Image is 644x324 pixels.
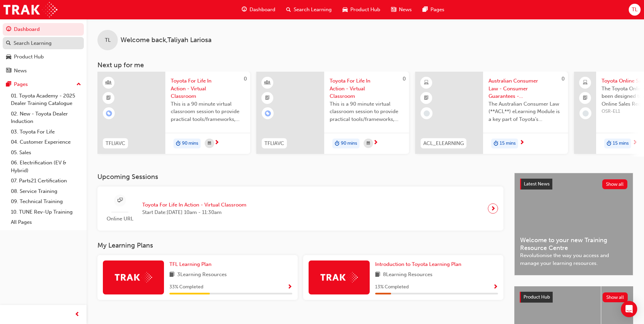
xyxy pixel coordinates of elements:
span: guage-icon [6,26,11,33]
a: 09. Technical Training [8,196,84,207]
button: Pages [3,78,84,91]
span: Introduction to Toyota Learning Plan [375,261,461,267]
span: laptop-icon [583,78,588,87]
span: sessionType_ONLINE_URL-icon [117,196,123,205]
span: booktick-icon [265,94,270,103]
span: search-icon [6,40,11,47]
a: TFL Learning Plan [169,260,214,268]
span: Search Learning [294,6,332,14]
span: duration-icon [494,139,498,148]
span: TL [632,6,638,14]
span: learningResourceType_INSTRUCTOR_LED-icon [265,78,270,87]
span: book-icon [169,271,174,279]
span: Start Date: [DATE] 10am - 11:30am [142,209,246,216]
a: 0TFLIAVCToyota For Life In Action - Virtual ClassroomThis is a 90 minute virtual classroom sessio... [97,72,250,154]
span: Welcome back , Taliyah Lariosa [121,36,211,44]
a: All Pages [8,217,84,228]
h3: My Learning Plans [97,241,503,249]
span: News [399,6,412,14]
span: learningResourceType_ELEARNING-icon [424,78,429,87]
a: Search Learning [3,37,84,50]
span: book-icon [375,271,380,279]
span: TFLIAVC [264,140,284,147]
span: 90 mins [341,140,357,147]
a: 04. Customer Experience [8,137,84,147]
button: Show Progress [287,283,292,291]
span: prev-icon [75,310,80,319]
span: Australian Consumer Law - Consumer Guarantees - eLearning module [489,77,563,100]
span: Show Progress [287,284,292,290]
span: booktick-icon [583,94,588,103]
img: Trak [115,272,152,283]
span: ACL_ELEARNING [423,140,464,147]
span: Revolutionise the way you access and manage your learning resources. [520,252,627,267]
a: pages-iconPages [417,3,450,17]
span: 0 [244,76,247,82]
span: 3 Learning Resources [177,271,227,279]
h3: Next up for me [87,61,644,69]
span: 15 mins [613,140,629,147]
span: 90 mins [182,140,198,147]
span: 8 Learning Resources [383,271,433,279]
span: learningRecordVerb_NONE-icon [583,110,589,116]
button: DashboardSearch LearningProduct HubNews [3,22,84,78]
span: next-icon [491,204,496,213]
img: Trak [320,272,358,283]
a: Latest NewsShow all [520,179,627,190]
span: next-icon [632,140,638,146]
span: Product Hub [350,6,380,14]
span: car-icon [6,54,11,60]
span: search-icon [286,5,291,14]
span: TFLIAVC [106,140,125,147]
a: car-iconProduct Hub [337,3,386,17]
a: search-iconSearch Learning [281,3,337,17]
a: 05. Sales [8,147,84,158]
a: 03. Toyota For Life [8,127,84,137]
span: 0 [562,76,565,82]
span: 0 [403,76,406,82]
span: calendar-icon [208,139,211,148]
div: Pages [14,80,28,88]
span: 13 % Completed [375,283,409,291]
a: 08. Service Training [8,186,84,197]
span: next-icon [519,140,525,146]
div: Open Intercom Messenger [621,301,637,317]
a: 07. Parts21 Certification [8,176,84,186]
h3: Upcoming Sessions [97,173,503,181]
a: 0ACL_ELEARNINGAustralian Consumer Law - Consumer Guarantees - eLearning moduleThe Australian Cons... [415,72,568,154]
span: Dashboard [250,6,275,14]
span: Pages [430,6,444,14]
span: Show Progress [493,284,498,290]
span: Product Hub [523,294,550,300]
span: 15 mins [500,140,516,147]
span: learningRecordVerb_NONE-icon [424,110,430,116]
span: The Australian Consumer Law (**ACL**) eLearning Module is a key part of Toyota’s compliance progr... [489,100,563,123]
span: Welcome to your new Training Resource Centre [520,236,627,252]
span: booktick-icon [424,94,429,103]
a: News [3,65,84,77]
a: Dashboard [3,23,84,36]
span: Toyota For Life In Action - Virtual Classroom [330,77,404,100]
button: Show all [602,179,628,189]
a: 0TFLIAVCToyota For Life In Action - Virtual ClassroomThis is a 90 minute virtual classroom sessio... [256,72,409,154]
span: news-icon [391,5,396,14]
a: Introduction to Toyota Learning Plan [375,260,464,268]
button: Show all [603,292,628,302]
span: news-icon [6,68,11,74]
span: duration-icon [607,139,611,148]
span: learningResourceType_INSTRUCTOR_LED-icon [106,78,111,87]
div: News [14,67,27,75]
span: learningRecordVerb_ENROLL-icon [106,110,112,116]
a: Product Hub [3,51,84,63]
span: This is a 90 minute virtual classroom session to provide practical tools/frameworks, behaviours a... [330,100,404,123]
span: car-icon [343,5,348,14]
span: 33 % Completed [169,283,203,291]
span: Toyota For Life In Action - Virtual Classroom [171,77,245,100]
span: Online URL [103,215,137,223]
span: booktick-icon [106,94,111,103]
a: 06. Electrification (EV & Hybrid) [8,158,84,176]
img: Trak [3,2,57,17]
span: duration-icon [335,139,339,148]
